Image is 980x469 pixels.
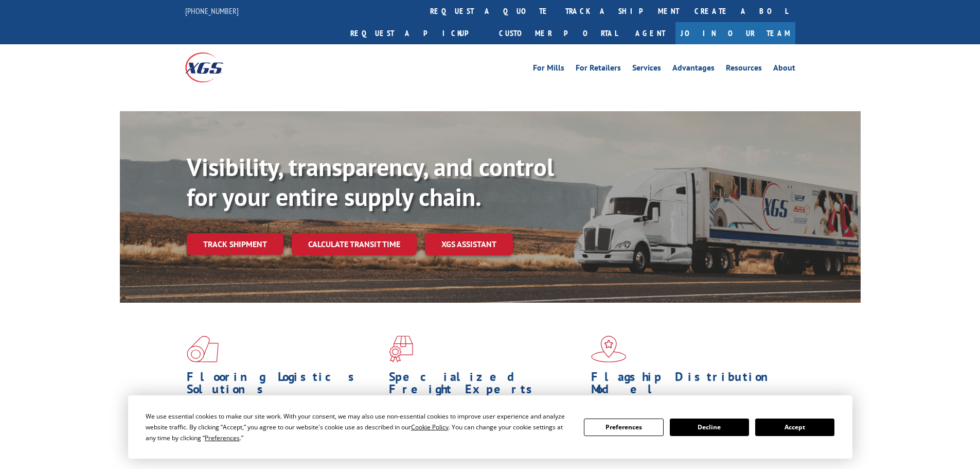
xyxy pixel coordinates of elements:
[185,6,239,16] a: [PHONE_NUMBER]
[343,22,491,44] a: Request a pickup
[187,371,381,401] h1: Flooring Logistics Solutions
[726,64,762,75] a: Resources
[389,371,583,401] h1: Specialized Freight Experts
[187,336,219,362] img: xgs-icon-total-supply-chain-intelligence-red
[292,233,417,255] a: Calculate transit time
[625,22,675,44] a: Agent
[584,419,663,436] button: Preferences
[533,64,564,75] a: For Mills
[425,233,513,255] a: XGS ASSISTANT
[491,22,625,44] a: Customer Portal
[755,419,834,436] button: Accept
[670,419,749,436] button: Decline
[773,64,795,75] a: About
[591,371,786,401] h1: Flagship Distribution Model
[411,423,449,431] span: Cookie Policy
[632,64,661,75] a: Services
[576,64,621,75] a: For Retailers
[389,336,413,362] img: xgs-icon-focused-on-flooring-red
[187,233,283,255] a: Track shipment
[187,151,554,213] b: Visibility, transparency, and control for your entire supply chain.
[128,395,852,459] div: Cookie Consent Prompt
[205,433,240,442] span: Preferences
[672,64,715,75] a: Advantages
[591,336,627,362] img: xgs-icon-flagship-distribution-model-red
[675,22,795,44] a: Join Our Team
[146,411,572,443] div: We use essential cookies to make our site work. With your consent, we may also use non-essential ...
